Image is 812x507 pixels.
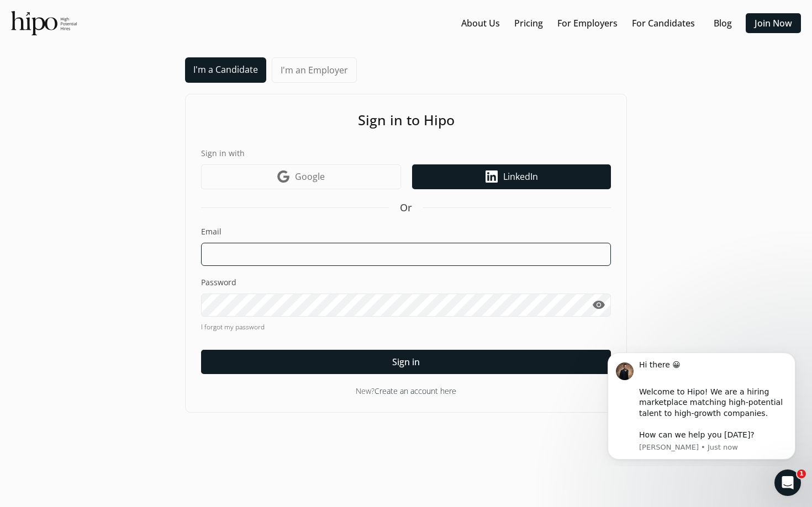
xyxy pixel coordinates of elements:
a: I'm a Candidate [185,57,266,83]
a: Blog [714,17,732,30]
div: New? [201,385,611,397]
button: Blog [705,13,740,33]
span: 1 [797,469,806,478]
button: Pricing [510,13,547,33]
a: For Employers [557,17,618,30]
span: visibility [592,298,605,312]
label: Email [201,226,611,237]
h1: Sign in to Hipo [201,110,611,131]
a: Join Now [755,17,792,30]
a: Pricing [514,17,543,30]
span: Or [400,200,412,215]
button: Sign in [201,350,611,374]
button: For Candidates [628,13,699,33]
span: LinkedIn [503,170,538,183]
a: I forgot my password [201,322,611,332]
a: Google [201,164,401,189]
button: About Us [457,13,504,33]
a: Create an account here [375,386,456,396]
button: visibility [586,293,611,317]
a: For Candidates [632,17,695,30]
label: Password [201,277,611,288]
span: Google [295,170,325,183]
label: Sign in with [201,147,611,159]
button: For Employers [553,13,622,33]
iframe: Intercom live chat [774,469,801,496]
iframe: Intercom notifications message [591,345,812,466]
button: Join Now [746,13,801,33]
span: Sign in [392,355,420,369]
img: official-logo [11,11,77,35]
a: LinkedIn [412,164,611,189]
a: About Us [461,17,500,30]
a: I'm an Employer [272,57,357,83]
